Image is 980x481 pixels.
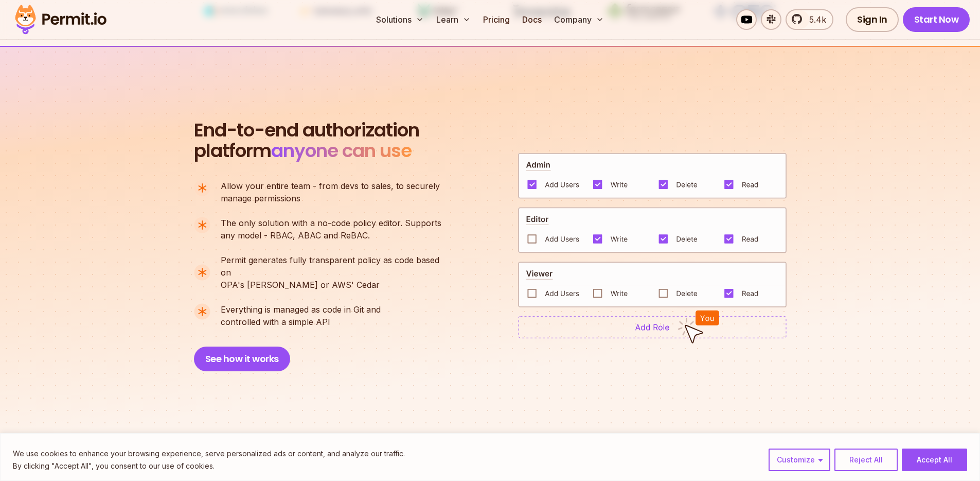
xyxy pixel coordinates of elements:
img: Permit logo [10,2,111,37]
button: Customize [769,449,830,471]
button: See how it works [194,347,290,371]
button: Learn [432,9,475,30]
span: Permit generates fully transparent policy as code based on [221,254,450,279]
span: anyone can use [271,138,412,164]
a: 5.4k [786,9,833,30]
p: controlled with a simple API [221,303,381,328]
a: Pricing [479,9,514,30]
span: End-to-end authorization [194,120,419,141]
button: Reject All [834,449,898,471]
a: Start Now [903,7,970,32]
span: The only solution with a no-code policy editor. Supports [221,217,441,229]
button: Company [550,9,608,30]
a: Sign In [846,7,899,32]
h2: platform [194,120,419,161]
p: manage permissions [221,180,440,204]
p: OPA's [PERSON_NAME] or AWS' Cedar [221,254,450,291]
span: Allow your entire team - from devs to sales, to securely [221,180,440,192]
a: Docs [518,9,546,30]
button: Solutions [372,9,428,30]
span: 5.4k [803,13,826,26]
span: Everything is managed as code in Git and [221,303,381,316]
p: We use cookies to enhance your browsing experience, serve personalized ads or content, and analyz... [13,448,405,460]
button: Accept All [902,449,967,471]
p: any model - RBAC, ABAC and ReBAC. [221,217,441,242]
p: By clicking "Accept All", you consent to our use of cookies. [13,460,405,472]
